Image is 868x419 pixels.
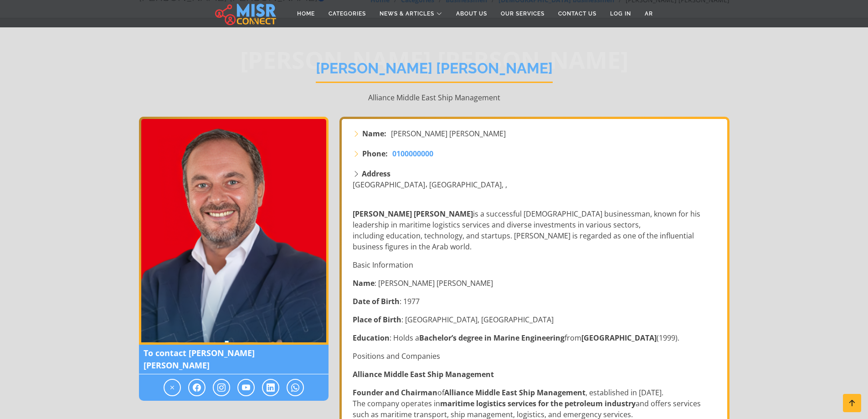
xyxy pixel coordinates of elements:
[353,296,400,306] strong: Date of Birth
[603,5,638,22] a: Log in
[362,148,388,159] strong: Phone:
[353,278,718,289] p: : [PERSON_NAME] [PERSON_NAME]
[362,128,386,139] strong: Name:
[444,388,586,398] strong: Alliance Middle East Ship Management
[373,5,449,22] a: News & Articles
[290,5,322,22] a: Home
[353,278,375,288] strong: Name
[494,5,551,22] a: Our Services
[353,315,401,325] strong: Place of Birth
[449,5,494,22] a: About Us
[353,208,718,252] p: is a successful [DEMOGRAPHIC_DATA] businessman, known for his leadership in maritime logistics se...
[316,60,553,83] h1: [PERSON_NAME] [PERSON_NAME]
[392,148,433,159] a: 0100000000
[353,180,507,190] span: [GEOGRAPHIC_DATA]، [GEOGRAPHIC_DATA], ,
[440,398,636,409] strong: maritime logistics services for the petroleum industry
[322,5,373,22] a: Categories
[353,351,718,362] p: Positions and Companies
[362,169,390,179] strong: Address
[139,92,729,103] p: Alliance Middle East Ship Management
[353,388,437,398] strong: Founder and Chairman
[139,345,329,374] span: To contact [PERSON_NAME] [PERSON_NAME]
[353,296,718,307] p: : 1977
[391,128,506,139] span: [PERSON_NAME] [PERSON_NAME]
[353,332,718,343] p: : Holds a from (1999).
[392,149,433,159] span: 0100000000
[353,333,390,343] strong: Education
[353,209,473,219] strong: [PERSON_NAME] [PERSON_NAME]
[419,333,565,343] strong: Bachelor’s degree in Marine Engineering
[353,369,494,379] strong: Alliance Middle East Ship Management
[353,259,718,270] p: Basic Information
[638,5,660,22] a: AR
[353,314,718,325] p: : [GEOGRAPHIC_DATA], [GEOGRAPHIC_DATA]
[581,333,657,343] strong: [GEOGRAPHIC_DATA]
[215,2,276,25] img: main.misr_connect
[551,5,603,22] a: Contact Us
[380,10,434,18] span: News & Articles
[139,117,329,345] img: Ahmed Tarek Khalil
